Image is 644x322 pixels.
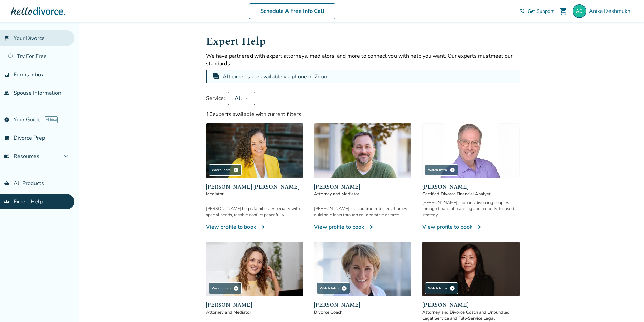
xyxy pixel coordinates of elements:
span: inbox [4,72,9,77]
a: phone_in_talkGet Support [520,8,554,15]
div: [PERSON_NAME] helps families, especially with special needs, resolve conflict peacefully. [206,206,303,218]
div: Watch Intro [317,282,350,294]
span: line_end_arrow_notch [259,224,265,230]
div: Watch Intro [425,164,458,176]
div: All [234,95,243,102]
span: shopping_cart [559,7,567,15]
span: [PERSON_NAME] [314,301,411,309]
div: Watch Intro [209,282,242,294]
img: Kara Francis [206,242,303,296]
div: All experts are available via phone or Zoom [223,73,330,81]
span: meet our standards. [206,52,513,67]
span: play_circle [341,286,347,291]
span: forum [212,73,220,81]
span: Attorney and Mediator [314,191,411,197]
span: explore [4,117,9,122]
span: list_alt_check [4,135,9,141]
span: flag_2 [4,35,9,41]
img: Claudia Brown Coulter [206,123,303,178]
iframe: Chat Widget [610,290,644,322]
img: Jeff Landers [422,123,520,178]
a: View profile to bookline_end_arrow_notch [314,223,411,231]
span: people [4,90,9,96]
button: All [228,92,255,105]
span: AI beta [45,116,58,123]
a: View profile to bookline_end_arrow_notch [422,223,520,231]
span: menu_book [4,154,9,159]
span: Certified Divorce Financial Analyst [422,191,520,197]
span: Anika Deshmukh [589,7,633,15]
span: [PERSON_NAME] [314,183,411,191]
span: play_circle [233,167,239,173]
img: Kim Goodman [314,242,411,296]
span: Resources [4,153,39,160]
span: expand_more [62,152,70,160]
span: play_circle [450,286,455,291]
img: anikadeshmukh83@gmail.com [573,4,586,18]
span: Divorce Coach [314,309,411,315]
div: Watch Intro [425,282,458,294]
span: [PERSON_NAME] [PERSON_NAME] [206,183,303,191]
h1: Expert Help [206,33,520,50]
span: play_circle [233,286,239,291]
div: [PERSON_NAME] supports divorcing couples through financial planning and property-focused strategy. [422,200,520,218]
span: shopping_basket [4,181,9,186]
a: Schedule A Free Info Call [249,3,335,19]
span: Attorney and Mediator [206,309,303,315]
div: [PERSON_NAME] is a courtroom-tested attorney guiding clients through collaborative divorce. [314,206,411,218]
span: line_end_arrow_notch [475,224,482,230]
span: play_circle [450,167,455,173]
p: We have partnered with expert attorneys, mediators, and more to connect you with help you want. O... [206,52,520,67]
span: Get Support [528,8,554,15]
div: Watch Intro [209,164,242,176]
a: View profile to bookline_end_arrow_notch [206,223,303,231]
span: Service: [206,95,225,102]
img: Neil Forester [314,123,411,178]
img: Ruth Chung [422,242,520,296]
span: [PERSON_NAME] [422,301,520,309]
span: Mediator [206,191,303,197]
span: Forms Inbox [14,71,44,78]
span: groups [4,199,9,204]
span: [PERSON_NAME] [422,183,520,191]
div: 16 experts available with current filters. [206,110,520,118]
span: phone_in_talk [520,8,525,14]
span: line_end_arrow_notch [367,224,374,230]
span: [PERSON_NAME] [206,301,303,309]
